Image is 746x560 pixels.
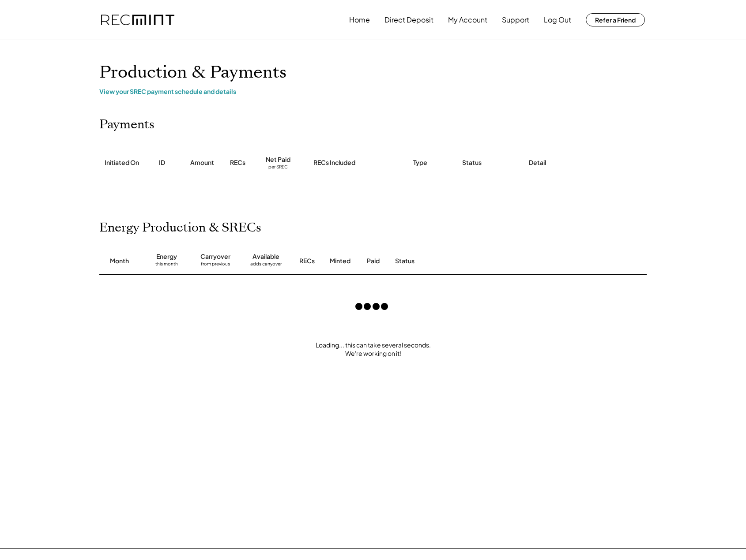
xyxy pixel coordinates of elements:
[384,11,433,29] button: Direct Deposit
[266,155,290,164] div: Net Paid
[155,261,178,270] div: this month
[395,257,545,265] div: Status
[200,252,230,261] div: Carryover
[462,158,482,167] div: Status
[586,13,645,26] button: Refer a Friend
[90,341,656,358] div: Loading... this can take several seconds. We're working on it!
[349,11,370,29] button: Home
[99,117,154,132] h2: Payments
[413,158,427,167] div: Type
[110,257,129,265] div: Month
[230,158,245,167] div: RECs
[544,11,571,29] button: Log Out
[313,158,355,167] div: RECs Included
[250,261,282,270] div: adds carryover
[201,261,230,270] div: from previous
[268,164,288,171] div: per SREC
[99,62,647,83] h1: Production & Payments
[99,87,647,95] div: View your SREC payment schedule and details
[101,15,174,26] img: recmint-logotype%403x.png
[502,11,529,29] button: Support
[252,252,279,261] div: Available
[448,11,487,29] button: My Account
[159,158,165,167] div: ID
[529,158,546,167] div: Detail
[299,257,315,265] div: RECs
[330,257,350,265] div: Minted
[99,220,261,235] h2: Energy Production & SRECs
[156,252,177,261] div: Energy
[367,257,380,265] div: Paid
[105,158,139,167] div: Initiated On
[190,158,214,167] div: Amount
